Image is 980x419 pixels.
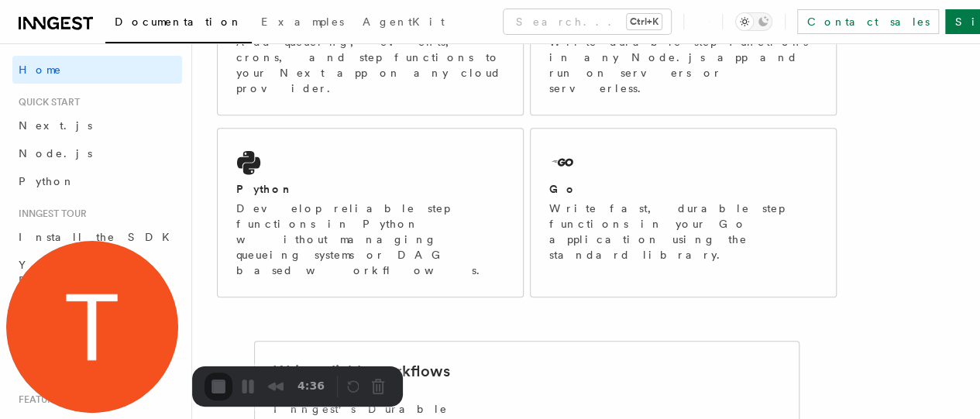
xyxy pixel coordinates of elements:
[236,201,504,278] p: Develop reliable step functions in Python without managing queueing systems or DAG based workflows.
[105,5,252,43] a: Documentation
[12,96,80,108] span: Quick start
[12,167,182,195] a: Python
[12,139,182,167] a: Node.js
[19,175,75,187] span: Python
[19,147,92,160] span: Node.js
[273,360,450,382] h2: Write reliable workflows
[353,5,454,42] a: AgentKit
[530,128,837,297] a: GoWrite fast, durable step functions in your Go application using the standard library.
[549,181,577,197] h2: Go
[549,201,817,263] p: Write fast, durable step functions in your Go application using the standard library.
[19,62,62,77] span: Home
[236,181,294,197] h2: Python
[12,223,182,251] a: Install the SDK
[261,15,344,28] span: Examples
[252,5,353,42] a: Examples
[549,34,817,96] p: Write durable step functions in any Node.js app and run on servers or serverless.
[19,231,179,243] span: Install the SDK
[217,128,524,297] a: PythonDevelop reliable step functions in Python without managing queueing systems or DAG based wo...
[115,15,242,28] span: Documentation
[236,34,504,96] p: Add queueing, events, crons, and step functions to your Next app on any cloud provider.
[504,9,671,34] button: Search...Ctrl+K
[735,12,772,31] button: Toggle dark mode
[12,112,182,139] a: Next.js
[627,14,662,29] kbd: Ctrl+K
[797,9,939,34] a: Contact sales
[12,56,182,84] a: Home
[19,119,92,132] span: Next.js
[12,208,87,220] span: Inngest tour
[363,15,445,28] span: AgentKit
